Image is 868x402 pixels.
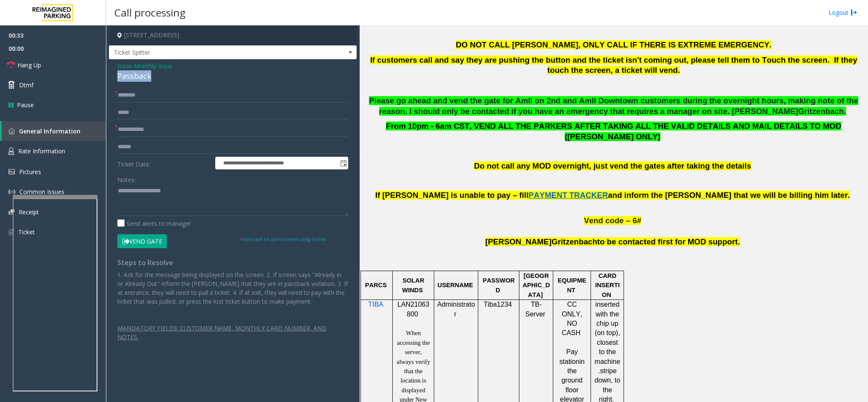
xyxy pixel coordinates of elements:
[110,2,190,23] h3: Call processing
[8,147,14,155] img: 'icon'
[851,8,857,17] img: logout
[17,61,41,69] span: Hang Up
[117,172,136,184] label: Notes:
[531,301,539,308] span: TB
[402,277,424,293] span: SOLAR WINDS
[483,277,515,293] span: PASSWORD
[117,324,327,341] span: MANDATORY FIELDS: CUSTOMER NAME, MONTHLY CARD NUMBER, AND NOTES.
[17,100,34,109] span: Pause
[485,237,552,246] span: [PERSON_NAME]
[438,282,473,288] span: USERNAME
[386,122,841,141] span: From 10pm - 6am CST, VEND ALL THE PARKERS AFTER TAKING ALL THE VALID DETAILS AND MAIL DETAILS TO ...
[2,121,106,141] a: General Information
[117,234,167,249] button: Vend Gate
[368,301,383,308] a: TIBA
[844,107,846,116] span: .
[19,188,64,196] span: Common Issues
[529,191,608,200] span: PAYMENT TRACKER
[560,348,580,365] span: Pay station
[484,301,512,308] span: Tiba1234
[397,301,430,317] span: LAN21063800
[18,147,65,155] span: Rate Information
[19,168,41,176] span: Pictures
[370,55,857,75] font: If customers call and say they are pushing the button and the ticket isn't coming out, please tel...
[829,8,857,17] a: Logout
[584,216,641,225] span: Vend code – 6#
[525,301,545,317] span: -Server
[456,40,771,49] span: DO NOT CALL [PERSON_NAME], ONLY CALL IF THERE IS EXTREME EMERGENCY.
[132,62,172,70] span: -
[8,128,15,134] img: 'icon'
[8,169,15,175] img: 'icon'
[552,237,597,246] span: Gritzenbach
[798,107,844,116] span: Gritzenbach
[369,96,858,116] span: Please go ahead and vend the gate for Amli on 2nd and Amli Downtown customers during the overnigh...
[375,191,529,200] span: If [PERSON_NAME] is unable to pay – fill
[117,259,348,267] h4: Steps to Resolve
[117,70,348,82] div: Passback
[109,25,357,45] h4: [STREET_ADDRESS]
[529,192,608,199] a: PAYMENT TRACKER
[365,282,387,288] span: PARCS
[597,237,740,246] span: to be contacted first for MOD support.
[8,189,15,195] img: 'icon'
[109,46,307,59] span: Ticket Spitter
[117,61,132,70] span: Issue
[523,272,550,298] span: [GEOGRAPHIC_DATA]
[608,191,850,200] span: and inform the [PERSON_NAME] that we will be billing him later.
[115,157,213,169] label: Ticket Date:
[8,209,14,215] img: 'icon'
[558,277,587,293] span: EQUIPMENT
[239,236,326,242] small: Vend will be performed using 6 tone
[474,161,751,170] span: Do not call any MOD overnight, just vend the gates after taking the details
[8,228,14,236] img: 'icon'
[117,270,348,306] p: 1. Ask for the message being displayed on the screen. 2. If screen says "Already in or Already Ou...
[595,272,620,298] span: CARD INSERTION
[19,80,33,89] span: Dtmf
[117,219,191,228] label: Send alerts to manager
[19,127,80,135] span: General Information
[134,61,172,70] span: Monthly Issue
[338,157,348,169] span: Toggle popup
